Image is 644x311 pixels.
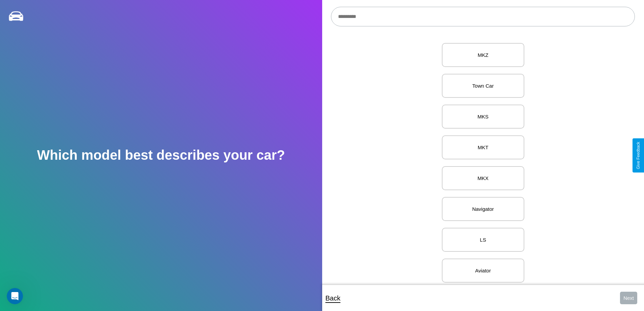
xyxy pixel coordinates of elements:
[449,50,517,60] p: MKZ
[620,292,637,304] button: Next
[449,143,517,152] p: MKT
[449,81,517,90] p: Town Car
[449,112,517,121] p: MKS
[449,204,517,214] p: Navigator
[7,288,23,304] iframe: Intercom live chat
[449,266,517,275] p: Aviator
[449,174,517,183] p: MKX
[326,292,340,304] p: Back
[37,148,285,163] h2: Which model best describes your car?
[449,235,517,244] p: LS
[636,142,641,169] div: Give Feedback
